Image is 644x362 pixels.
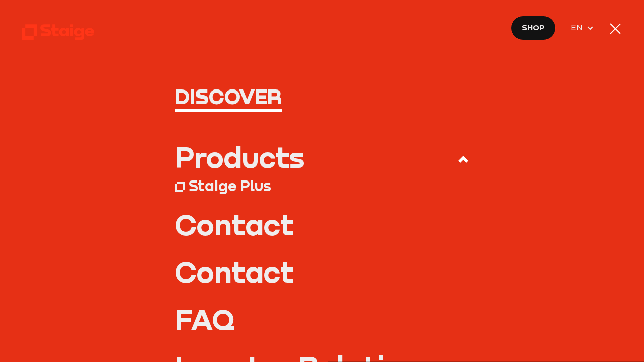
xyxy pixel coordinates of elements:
a: Contact [175,257,470,286]
a: Contact [175,210,470,239]
a: Staige Plus [175,176,470,196]
a: Shop [511,16,556,40]
span: Shop [522,21,545,34]
div: Products [175,143,304,171]
a: FAQ [175,305,470,334]
div: Staige Plus [189,177,271,195]
span: EN [571,21,586,34]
